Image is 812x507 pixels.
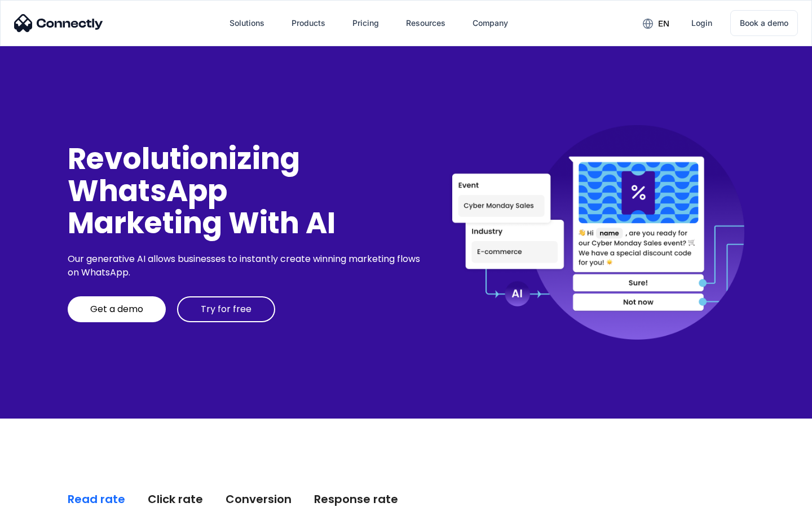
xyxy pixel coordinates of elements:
a: Book a demo [730,10,798,36]
img: Connectly Logo [14,14,103,32]
a: Login [682,10,721,37]
div: Click rate [148,491,203,507]
div: Solutions [230,15,264,31]
div: Resources [406,15,445,31]
div: Conversion [226,491,292,507]
div: Try for free [201,304,251,315]
div: Get a demo [90,304,143,315]
div: Company [473,15,508,31]
div: Our generative AI allows businesses to instantly create winning marketing flows on WhatsApp. [68,252,424,279]
div: Products [292,15,325,31]
div: Pricing [352,15,379,31]
div: Response rate [314,491,398,507]
a: Get a demo [68,296,166,322]
div: Read rate [68,491,125,507]
a: Pricing [343,10,388,37]
div: Revolutionizing WhatsApp Marketing With AI [68,143,424,239]
div: en [658,16,669,32]
div: Login [691,15,712,31]
a: Try for free [177,296,275,322]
